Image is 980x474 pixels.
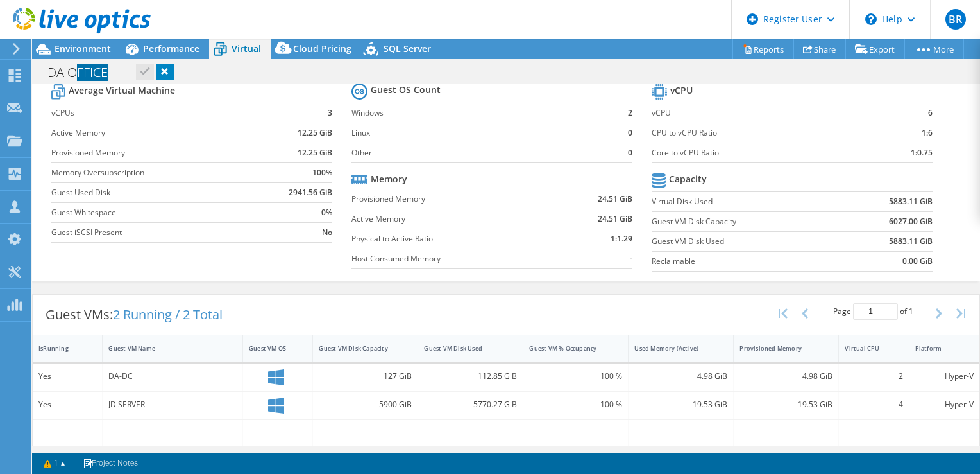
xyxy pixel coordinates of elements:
[74,455,147,471] a: Project Notes
[628,127,632,139] b: 0
[351,233,558,245] label: Physical to Active Ratio
[845,398,902,412] div: 4
[289,186,332,199] b: 2941.56 GiB
[652,235,841,248] label: Guest VM Disk Used
[108,344,221,353] div: Guest VM Name
[424,369,517,383] div: 112.85 GiB
[321,206,332,219] b: 0%
[424,398,517,412] div: 5770.27 GiB
[922,127,933,139] b: 1:6
[319,369,412,383] div: 127 GiB
[108,398,237,412] div: JD SERVER
[51,166,259,179] label: Memory Oversubscription
[51,107,259,119] label: vCPUs
[669,173,707,186] b: Capacity
[51,146,259,159] label: Provisioned Memory
[38,344,81,353] div: IsRunning
[652,195,841,208] label: Virtual Disk Used
[529,369,622,383] div: 100 %
[51,206,259,219] label: Guest Whitespace
[889,215,933,228] b: 6027.00 GiB
[670,84,693,97] b: vCPU
[529,398,622,412] div: 100 %
[652,127,868,139] label: CPU to vCPU Ratio
[634,344,712,353] div: Used Memory (Active)
[628,146,632,159] b: 0
[845,39,905,59] a: Export
[108,369,237,383] div: DA-DC
[232,42,261,55] span: Virtual
[42,66,128,80] h1: DA OFFICE
[902,255,933,268] b: 0.00 GiB
[328,107,332,119] b: 3
[351,193,558,206] label: Provisioned Memory
[739,344,817,353] div: Provisioned Memory
[371,173,407,186] b: Memory
[38,369,96,383] div: Yes
[915,369,974,383] div: Hyper-V
[634,398,727,412] div: 19.53 GiB
[739,398,832,412] div: 19.53 GiB
[889,195,933,208] b: 5883.11 GiB
[249,344,291,353] div: Guest VM OS
[853,303,898,320] input: jump to page
[38,398,96,412] div: Yes
[51,186,259,199] label: Guest Used Disk
[33,295,235,335] div: Guest VMs:
[298,146,332,159] b: 12.25 GiB
[628,107,632,119] b: 2
[652,255,841,268] label: Reclaimable
[55,42,111,55] span: Environment
[915,398,974,412] div: Hyper-V
[598,213,632,225] b: 24.51 GiB
[889,235,933,248] b: 5883.11 GiB
[298,127,332,139] b: 12.25 GiB
[865,13,877,25] svg: \n
[915,344,958,353] div: Platform
[634,369,727,383] div: 4.98 GiB
[845,344,887,353] div: Virtual CPU
[312,166,332,179] b: 100%
[611,233,632,245] b: 1:1.29
[424,344,502,353] div: Guest VM Disk Used
[529,344,607,353] div: Guest VM % Occupancy
[928,107,933,119] b: 6
[351,146,619,159] label: Other
[598,193,632,206] b: 24.51 GiB
[143,42,199,55] span: Performance
[384,42,431,55] span: SQL Server
[652,146,868,159] label: Core to vCPU Ratio
[351,127,619,139] label: Linux
[113,306,223,323] span: 2 Running / 2 Total
[322,226,332,239] b: No
[35,455,74,471] a: 1
[351,107,619,119] label: Windows
[739,369,832,383] div: 4.98 GiB
[833,303,913,320] span: Page of
[945,9,966,30] span: BR
[732,39,794,59] a: Reports
[319,398,412,412] div: 5900 GiB
[51,226,259,239] label: Guest iSCSI Present
[319,344,396,353] div: Guest VM Disk Capacity
[371,83,441,96] b: Guest OS Count
[909,306,913,317] span: 1
[911,146,933,159] b: 1:0.75
[351,252,558,265] label: Host Consumed Memory
[293,42,351,55] span: Cloud Pricing
[652,215,841,228] label: Guest VM Disk Capacity
[69,84,175,97] b: Average Virtual Machine
[793,39,846,59] a: Share
[845,369,902,383] div: 2
[904,39,964,59] a: More
[630,252,632,265] b: -
[351,213,558,225] label: Active Memory
[652,107,868,119] label: vCPU
[51,127,259,139] label: Active Memory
